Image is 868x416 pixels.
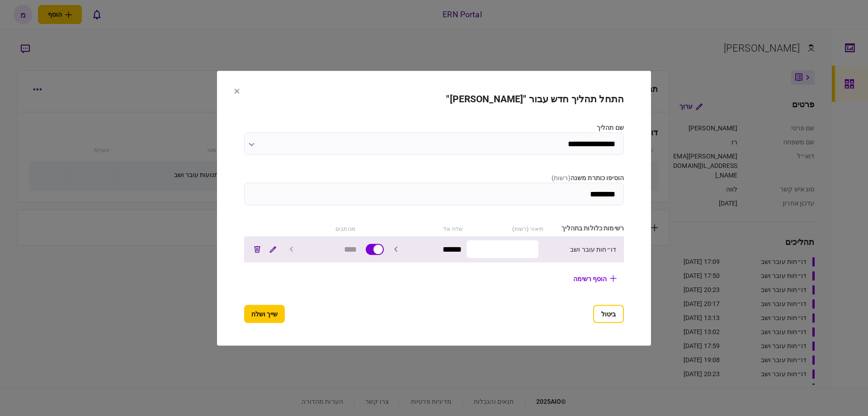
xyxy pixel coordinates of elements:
[566,270,624,287] button: הוסף רשימה
[543,244,616,254] div: דו״חות עובר ושב
[387,223,463,233] div: שלח אל
[593,305,624,323] button: ביטול
[279,223,355,233] div: מכותבים
[244,305,285,323] button: שייך ושלח
[244,123,624,132] label: שם תהליך
[244,182,624,205] input: הוסיפו כותרת משנה
[467,223,543,233] div: תיאור (רשות)
[244,132,624,155] input: שם תהליך
[552,174,571,181] span: ( רשות )
[244,93,624,105] h2: התחל תהליך חדש עבור "[PERSON_NAME]"
[548,223,624,233] div: רשימות כלולות בתהליך
[244,173,624,182] label: הוסיפו כותרת משנה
